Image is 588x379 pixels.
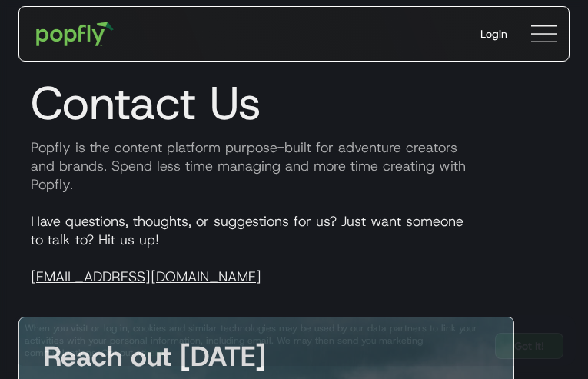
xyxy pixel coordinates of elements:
[18,75,570,131] h1: Contact Us
[25,11,125,57] a: home
[495,333,563,359] a: Got It!
[18,138,570,194] p: Popfly is the content platform purpose-built for adventure creators and brands. Spend less time m...
[18,212,570,286] p: Have questions, thoughts, or suggestions for us? Just want someone to talk to? Hit us up!
[468,14,520,54] a: Login
[25,322,483,359] div: When you visit or log in, cookies and similar technologies may be used by our data partners to li...
[145,347,164,359] a: here
[31,268,261,286] a: [EMAIL_ADDRESS][DOMAIN_NAME]
[480,26,507,42] div: Login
